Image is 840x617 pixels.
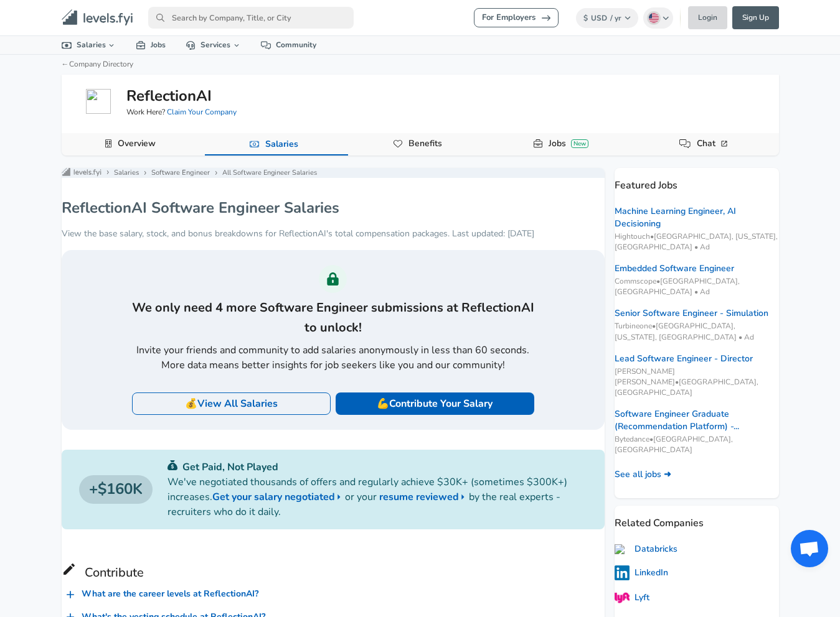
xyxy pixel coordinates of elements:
[126,107,237,118] span: Work Here?
[62,583,263,606] a: What are the career levels at ReflectionAI?
[47,5,794,30] nav: primary
[615,168,779,193] p: Featured Jobs
[615,543,677,555] a: Databricks
[148,7,354,29] input: Search by Company, Title, or City
[438,397,493,411] span: Your Salary
[168,460,587,475] p: Get Paid, Not Played
[615,231,779,253] span: Hightouch • [GEOGRAPHIC_DATA], [US_STATE], [GEOGRAPHIC_DATA] • Ad
[336,392,534,415] a: 💪Contribute Your Salary
[615,276,779,297] span: Commscope • [GEOGRAPHIC_DATA], [GEOGRAPHIC_DATA] • Ad
[126,36,176,54] a: Jobs
[615,262,734,275] a: Embedded Software Engineer
[544,133,593,154] a: JobsNew
[692,133,735,154] a: Chat
[615,408,779,433] a: Software Engineer Graduate (Recommendation Platform) -...
[79,475,153,504] a: $160K
[132,392,331,415] a: 💰View All Salaries
[377,396,493,411] p: 💪 Contribute
[52,36,126,54] a: Salaries
[576,8,639,28] button: $USD/ yr
[643,7,673,29] button: English (US)
[167,107,237,117] a: Claim Your Company
[591,13,607,23] span: USD
[615,307,768,320] a: Senior Software Engineer - Simulation
[403,133,447,154] a: Benefits
[212,489,345,504] a: Get your salary negotiated
[615,590,630,605] img: 6fXDy13.png
[185,396,278,411] p: 💰 View All
[62,59,133,69] a: ←Company Directory
[583,13,588,23] span: $
[86,89,111,114] img: reflection.ai
[151,168,210,178] a: Software Engineer
[615,321,779,342] span: Turbineone • [GEOGRAPHIC_DATA], [US_STATE], [GEOGRAPHIC_DATA] • Ad
[615,590,649,605] a: Lyft
[132,343,534,373] p: Invite your friends and community to add salaries anonymously in less than 60 seconds. More data ...
[474,8,559,27] a: For Employers
[260,134,303,155] a: Salaries
[610,13,621,23] span: / yr
[379,489,469,504] a: resume reviewed
[615,353,753,365] a: Lead Software Engineer - Director
[615,506,779,531] p: Related Companies
[222,168,317,179] p: All Software Engineer Salaries
[62,198,339,218] h1: ReflectionAI Software Engineer Salaries
[240,397,278,411] span: Salaries
[168,460,177,470] img: svg+xml;base64,PHN2ZyB4bWxucz0iaHR0cDovL3d3dy53My5vcmcvMjAwMC9zdmciIGZpbGw9IiMwYzU0NjAiIHZpZXdCb3...
[132,298,534,338] h3: We only need 4 more Software Engineer submissions at ReflectionAI to unlock!
[571,139,588,148] div: New
[615,434,779,455] span: Bytedance • [GEOGRAPHIC_DATA], [GEOGRAPHIC_DATA]
[615,366,779,398] span: [PERSON_NAME] [PERSON_NAME] • [GEOGRAPHIC_DATA], [GEOGRAPHIC_DATA]
[688,6,727,29] a: Login
[649,13,659,23] img: English (US)
[732,6,779,29] a: Sign Up
[176,36,251,54] a: Services
[62,133,779,155] div: Company Data Navigation
[113,133,161,154] a: Overview
[615,205,779,230] a: Machine Learning Engineer, AI Decisioning
[62,562,605,583] h6: Contribute
[251,36,326,54] a: Community
[615,468,671,481] a: See all jobs ➜
[168,475,587,519] p: We've negotiated thousands of offers and regularly achieve $30K+ (sometimes $300K+) increases. or...
[615,544,630,554] img: databricks.com
[126,85,212,106] h5: ReflectionAI
[791,530,828,567] div: Open chat
[114,168,139,178] a: Salaries
[615,565,668,580] a: LinkedIn
[615,565,630,580] img: PI4nBLw.png
[62,228,605,240] p: View the base salary, stock, and bonus breakdowns for ReflectionAI's total compensation packages....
